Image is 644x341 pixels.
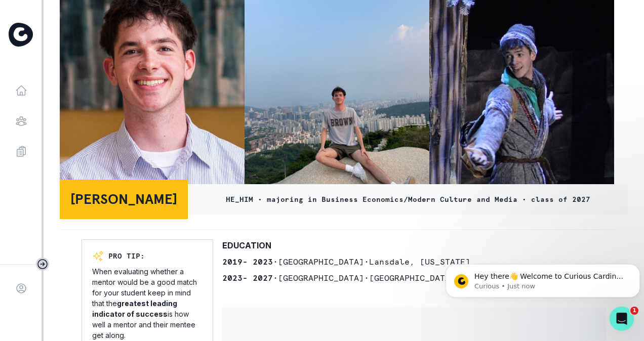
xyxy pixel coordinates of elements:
span: Hey there👋 Welcome to Curious Cardinals 🙌 Take a look around! If you have any questions or are ex... [33,29,185,78]
span: • [GEOGRAPHIC_DATA] • Lansdale , [US_STATE] [273,257,470,267]
button: Toggle sidebar [36,258,49,271]
iframe: Intercom live chat [610,307,634,331]
b: 2019 - 2023 [222,257,273,267]
p: PRO TIP: [108,251,145,262]
p: Message from Curious, sent Just now [33,39,186,48]
span: • [GEOGRAPHIC_DATA] • [GEOGRAPHIC_DATA] , [US_STATE] [273,273,516,283]
p: When evaluating whether a mentor would be a good match for your student keep in mind that the is ... [92,266,203,340]
span: 1 [630,307,638,315]
b: 2023 - 2027 [222,273,273,283]
p: EDUCATION [222,239,271,251]
p: HE_HIM • majoring in Business Economics/Modern Culture and Media • class of 2027 [226,194,590,205]
img: Curious Cardinals Logo [9,23,33,47]
iframe: Intercom notifications message [441,243,644,314]
b: greatest leading indicator of success [92,299,177,318]
p: [PERSON_NAME] [70,189,177,210]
